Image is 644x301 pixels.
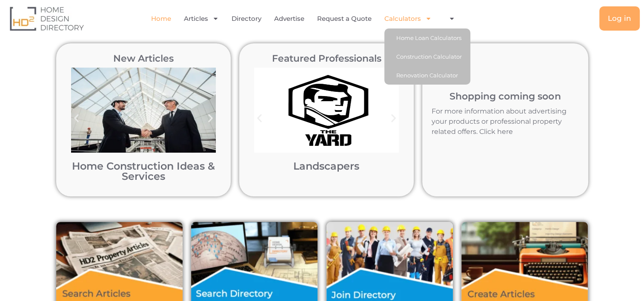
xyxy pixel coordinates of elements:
div: Previous slide [250,109,269,128]
div: 12 / 12 [250,63,403,186]
a: Calculators [384,9,432,28]
a: Articles [184,9,219,28]
nav: Menu [132,9,481,28]
ul: Calculators [384,28,470,85]
a: Log in [599,6,640,31]
span: Log in [608,15,631,22]
h2: Featured Professionals [250,54,403,63]
a: Request a Quote [317,9,372,28]
a: Landscapers [293,160,359,172]
a: Construction Calculator [384,47,470,66]
a: Directory [232,9,261,28]
a: Home Loan Calculators [384,28,470,47]
a: Home [151,9,171,28]
div: Previous slide [67,109,86,128]
a: Advertise [274,9,304,28]
div: Next slide [201,109,220,128]
a: Home Construction Ideas & Services [72,160,215,182]
div: 12 / 12 [67,63,220,186]
div: Next slide [384,109,403,128]
h2: New Articles [67,54,220,63]
a: Renovation Calculator [384,66,470,85]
